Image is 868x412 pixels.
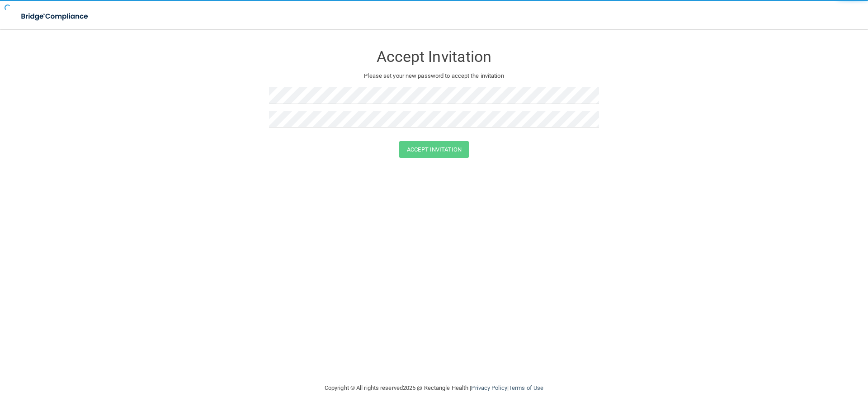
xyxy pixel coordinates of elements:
a: Terms of Use [509,384,543,391]
h3: Accept Invitation [269,48,599,65]
button: Accept Invitation [399,141,469,158]
img: bridge_compliance_login_screen.278c3ca4.svg [14,7,97,26]
p: Please set your new password to accept the invitation [276,71,592,81]
div: Copyright © All rights reserved 2025 @ Rectangle Health | | [269,374,599,403]
a: Privacy Policy [471,384,507,391]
